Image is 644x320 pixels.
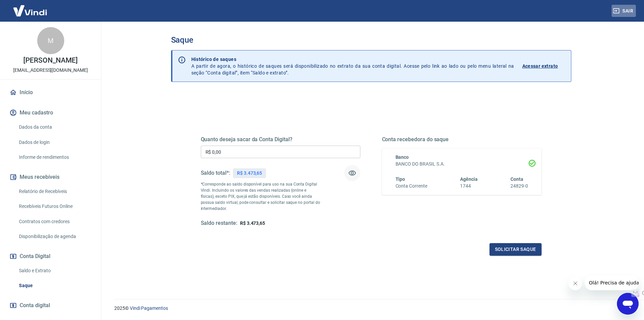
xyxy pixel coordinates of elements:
[201,136,360,143] h5: Quanto deseja sacar da Conta Digital?
[16,120,93,134] a: Dados da conta
[396,176,405,182] span: Tipo
[8,85,93,100] a: Início
[522,63,558,69] p: Acessar extrato
[171,35,571,45] h3: Saque
[8,298,93,313] a: Conta digital
[16,185,93,198] a: Relatório de Recebíveis
[201,220,237,227] h5: Saldo restante:
[4,5,57,10] span: Olá! Precisa de ajuda?
[16,199,93,213] a: Recebíveis Futuros Online
[13,67,88,74] p: [EMAIL_ADDRESS][DOMAIN_NAME]
[114,305,628,312] p: 2025 ©
[396,154,409,160] span: Banco
[510,176,523,182] span: Conta
[20,301,50,310] span: Conta digital
[16,264,93,278] a: Saldo e Extrato
[16,230,93,243] a: Disponibilização de agenda
[585,275,639,290] iframe: Message from company
[16,215,93,229] a: Contratos com credores
[460,183,478,190] h6: 1744
[382,136,542,143] h5: Conta recebedora do saque
[191,56,514,63] p: Histórico de saques
[201,170,230,176] h5: Saldo total*:
[617,293,639,315] iframe: Button to launch messaging window
[191,56,514,76] p: A partir de agora, o histórico de saques será disponibilizado no extrato da sua conta digital. Ac...
[8,170,93,185] button: Meus recebíveis
[522,56,566,76] a: Acessar extrato
[16,279,93,293] a: Saque
[612,5,636,17] button: Sair
[237,170,262,177] p: R$ 3.473,65
[510,183,528,190] h6: 24829-0
[569,277,582,290] iframe: Close message
[8,249,93,264] button: Conta Digital
[16,150,93,164] a: Informe de rendimentos
[240,220,265,226] span: R$ 3.473,65
[396,161,528,168] h6: BANCO DO BRASIL S.A.
[396,183,427,190] h6: Conta Corrente
[8,0,52,21] img: Vindi
[23,57,77,64] p: [PERSON_NAME]
[460,176,478,182] span: Agência
[130,305,168,311] a: Vindi Pagamentos
[37,27,64,54] div: M
[16,135,93,149] a: Dados de login
[490,243,542,256] button: Solicitar saque
[201,181,320,212] p: *Corresponde ao saldo disponível para uso na sua Conta Digital Vindi. Incluindo os valores das ve...
[8,105,93,120] button: Meu cadastro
